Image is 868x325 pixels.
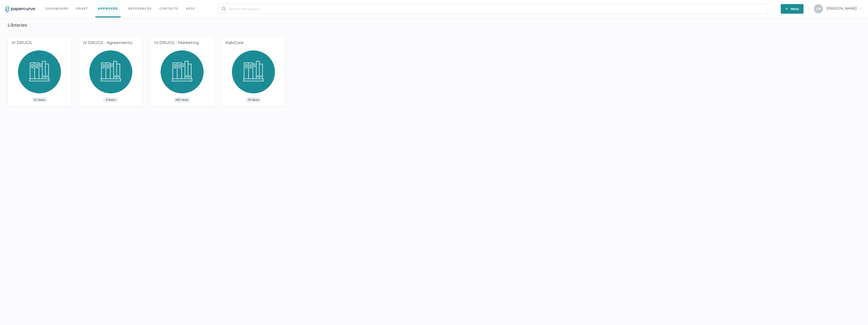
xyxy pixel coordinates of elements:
button: New [781,4,804,14]
div: IV DRUGS [8,36,69,50]
img: search.bf03fe8b.svg [222,7,226,11]
div: help [186,6,195,11]
img: library_icon.d60aa8ac.svg [89,50,132,97]
a: References [128,6,152,11]
img: library_icon.d60aa8ac.svg [232,50,275,97]
input: Search Workspace [219,4,768,14]
a: Dashboard [45,6,68,11]
img: library_icon.d60aa8ac.svg [161,50,204,97]
a: Draft [76,6,88,11]
i: arrow_right [859,6,863,10]
img: library_icon.d60aa8ac.svg [18,50,61,97]
span: 597 Items [174,97,190,102]
span: 0 Items [103,97,118,102]
img: papercurve-logo-colour.7244d18c.svg [5,6,35,12]
span: [PERSON_NAME] [827,6,863,11]
span: New [785,4,799,14]
a: IV DRUGS - Marketing597 Items [150,36,214,106]
div: IV DRUGS - Marketing [150,36,212,50]
span: C N [816,7,821,11]
a: KabiCare79 Items [222,36,285,106]
div: KabiCare [222,36,283,50]
h3: Libraries [8,22,27,28]
div: IV DRUGS - Agreements [79,36,141,50]
a: Contacts [159,6,178,11]
img: plus-white.e19ec114.svg [785,7,788,10]
a: IV DRUGS27 Items [8,36,71,106]
a: IV DRUGS - Agreements0 Items [79,36,142,106]
span: 79 Items [246,97,261,102]
span: 27 Items [32,97,47,102]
